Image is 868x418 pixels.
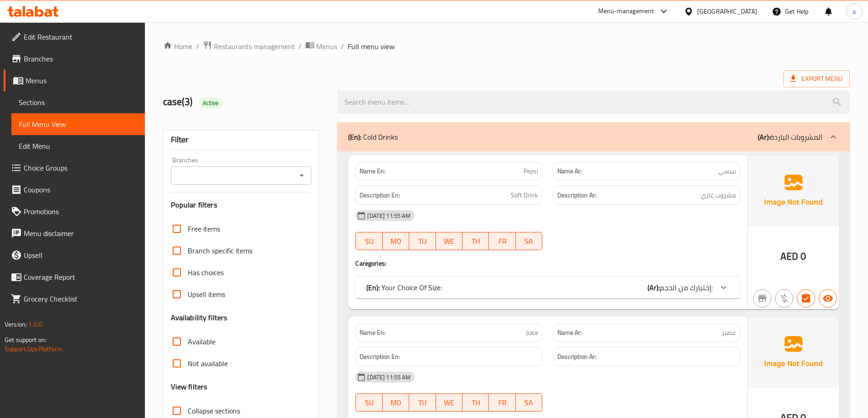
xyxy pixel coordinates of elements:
[316,41,337,52] span: Menus
[660,281,713,294] span: إختيارك من الحجم:
[797,289,815,307] button: Has choices
[24,162,138,173] span: Choice Groups
[386,396,406,409] span: MO
[4,26,145,48] a: Edit Restaurant
[348,130,361,144] b: (En):
[24,53,138,64] span: Branches
[360,166,385,176] strong: Name En:
[171,382,208,392] h3: View filters
[748,317,839,388] img: Ae5nvW7+0k+MAAAAAElFTkSuQmCC
[11,91,145,113] a: Sections
[364,212,414,220] span: [DATE] 11:55 AM
[163,41,192,52] a: Home
[4,222,145,244] a: Menu disclaimer
[489,393,515,412] button: FR
[360,190,400,201] strong: Description En:
[462,393,489,412] button: TH
[436,393,462,412] button: WE
[519,396,539,409] span: SA
[4,179,145,201] a: Coupons
[489,232,515,250] button: FR
[360,351,400,363] strong: Description En:
[214,41,295,52] span: Restaurants management
[163,95,327,109] h2: case(3)
[171,200,312,210] h3: Popular filters
[413,235,432,248] span: TU
[409,393,436,412] button: TU
[355,277,740,298] div: (En): Your Choice Of Size:(Ar):إختيارك من الحجم:
[557,351,596,363] strong: Description Ar:
[466,235,485,248] span: TH
[5,334,46,346] span: Get support on:
[436,232,462,250] button: WE
[748,155,839,226] img: Ae5nvW7+0k+MAAAAAElFTkSuQmCC
[511,190,538,201] span: Soft Drink
[24,272,138,282] span: Coverage Report
[360,328,385,337] strong: Name En:
[188,358,228,369] span: Not available
[758,130,770,144] b: (Ar):
[781,247,798,265] span: AED
[355,259,740,268] h4: Caregories:
[519,235,539,248] span: SA
[337,122,850,151] div: (En): Cold Drinks(Ar):المشروبات الباردة
[440,235,459,248] span: WE
[188,267,224,278] span: Has choices
[753,289,771,307] button: Not branch specific item
[188,336,216,347] span: Available
[360,235,379,248] span: SU
[171,312,228,323] h3: Availability filters
[196,41,199,52] li: /
[4,157,145,179] a: Choice Groups
[819,289,837,307] button: Available
[697,6,757,16] div: [GEOGRAPHIC_DATA]
[526,328,538,337] span: juice
[4,70,145,91] a: Menus
[466,396,485,409] span: TH
[366,281,380,294] b: (En):
[462,232,489,250] button: TH
[783,71,850,87] span: Export Menu
[295,169,308,182] button: Open
[19,119,138,130] span: Full Menu View
[557,190,596,201] strong: Description Ar:
[355,232,382,250] button: SU
[348,41,395,52] span: Full menu view
[4,266,145,288] a: Coverage Report
[163,40,850,52] nav: breadcrumb
[28,318,42,330] span: 1.0.0
[409,232,436,250] button: TU
[598,6,654,17] div: Menu-management
[853,6,856,16] span: a
[366,282,442,293] p: Your Choice Of Size:
[775,289,793,307] button: Purchased item
[758,131,822,142] p: المشروبات الباردة
[701,190,736,201] span: مشروب غازي
[557,328,582,337] strong: Name Ar:
[722,328,736,337] span: عصير
[171,130,312,150] div: Filter
[298,41,302,52] li: /
[203,40,295,52] a: Restaurants management
[24,293,138,304] span: Grocery Checklist
[24,31,138,42] span: Edit Restaurant
[188,245,252,256] span: Branch specific items
[24,206,138,217] span: Promotions
[348,131,398,142] p: Cold Drinks
[24,184,138,195] span: Coupons
[718,166,736,176] span: بيبسي
[516,232,542,250] button: SA
[557,166,582,176] strong: Name Ar:
[4,48,145,70] a: Branches
[386,235,406,248] span: MO
[305,40,337,52] a: Menus
[5,343,62,355] a: Support.OpsPlatform
[801,247,806,265] span: 0
[383,232,409,250] button: MO
[524,166,538,176] span: Pepsi
[383,393,409,412] button: MO
[188,289,225,300] span: Upsell items
[4,201,145,222] a: Promotions
[337,91,850,114] input: search
[11,113,145,135] a: Full Menu View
